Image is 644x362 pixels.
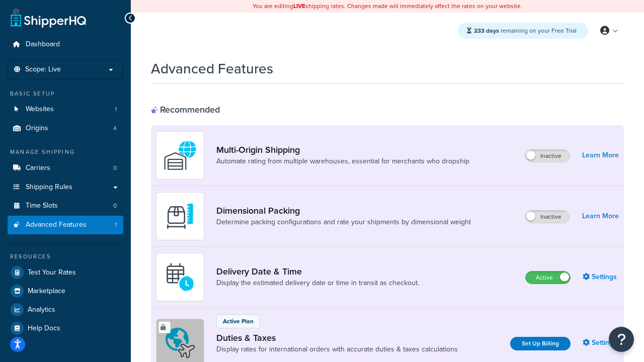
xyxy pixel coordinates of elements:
[28,287,65,296] span: Marketplace
[28,268,76,277] span: Test Your Rates
[8,252,123,261] div: Resources
[216,205,471,216] a: Dimensional Packing
[151,104,220,115] div: Recommended
[216,278,419,288] a: Display the estimated delivery date or time in transit as checkout.
[582,209,619,223] a: Learn More
[26,202,58,210] span: Time Slots
[113,164,117,172] span: 0
[115,105,117,114] span: 1
[113,202,117,210] span: 0
[8,319,123,337] a: Help Docs
[25,65,61,74] span: Scope: Live
[151,59,273,78] h1: Advanced Features
[216,156,469,166] a: Automate rating from multiple warehouses, essential for merchants who dropship
[8,35,123,54] a: Dashboard
[474,26,577,35] span: remaining on your Free Trial
[26,164,50,172] span: Carriers
[8,100,123,119] li: Websites
[216,217,471,227] a: Determine packing configurations and rate your shipments by dimensional weight
[525,150,570,162] label: Inactive
[583,270,619,284] a: Settings
[26,124,48,133] span: Origins
[583,336,619,350] a: Settings
[525,211,570,223] label: Inactive
[28,324,60,333] span: Help Docs
[8,100,123,119] a: Websites1
[216,344,458,354] a: Display rates for international orders with accurate duties & taxes calculations
[8,119,123,138] a: Origins4
[8,89,123,98] div: Basic Setup
[474,26,499,35] strong: 233 days
[526,271,570,284] label: Active
[163,199,198,234] img: DTVBYsAAAAAASUVORK5CYII=
[163,138,198,173] img: WatD5o0RtDAAAAAElFTkSuQmCC
[26,221,87,229] span: Advanced Features
[8,159,123,177] a: Carriers0
[28,306,55,314] span: Analytics
[216,266,419,277] a: Delivery Date & Time
[293,2,305,11] b: LIVE
[216,144,469,155] a: Multi-Origin Shipping
[113,124,117,133] span: 4
[582,148,619,162] a: Learn More
[163,259,198,295] img: gfkeb5ejjkALwAAAABJRU5ErkJggg==
[115,221,117,229] span: 1
[8,301,123,319] a: Analytics
[8,216,123,234] li: Advanced Features
[8,282,123,300] a: Marketplace
[8,159,123,177] li: Carriers
[223,317,254,326] p: Active Plan
[216,332,458,343] a: Duties & Taxes
[510,337,571,350] a: Set Up Billing
[8,216,123,234] a: Advanced Features1
[26,105,54,114] span: Websites
[609,327,634,352] button: Open Resource Center
[26,183,72,192] span: Shipping Rules
[8,263,123,282] a: Test Your Rates
[8,178,123,197] a: Shipping Rules
[8,119,123,138] li: Origins
[8,197,123,215] a: Time Slots0
[26,40,60,49] span: Dashboard
[8,148,123,156] div: Manage Shipping
[8,197,123,215] li: Time Slots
